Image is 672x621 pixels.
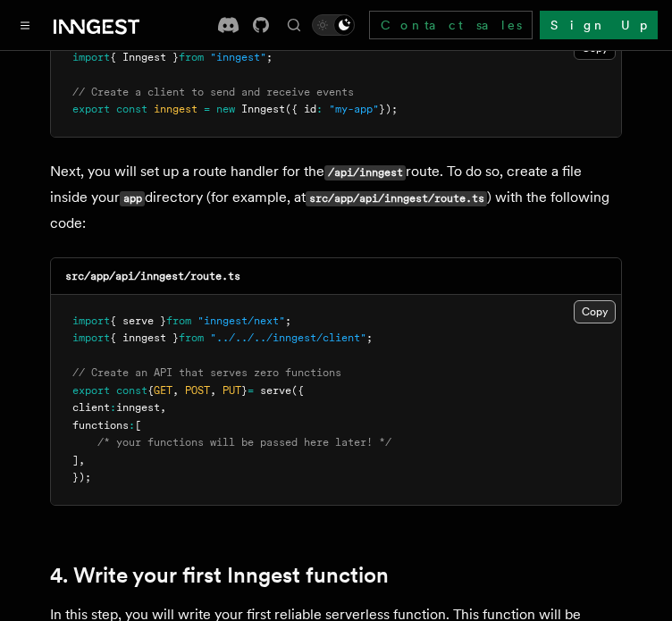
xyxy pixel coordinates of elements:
[110,315,166,327] span: { serve }
[50,159,622,236] p: Next, you will set up a route handler for the route. To do so, create a file inside your director...
[329,103,379,115] span: "my-app"
[197,315,285,327] span: "inngest/next"
[185,384,210,397] span: POST
[285,315,291,327] span: ;
[72,51,110,63] span: import
[324,165,406,180] code: /api/inngest
[110,331,179,344] span: { inngest }
[285,103,316,115] span: ({ id
[160,401,166,414] span: ,
[179,51,204,63] span: from
[316,103,323,115] span: :
[72,331,110,344] span: import
[79,454,85,466] span: ,
[72,384,110,397] span: export
[210,51,266,63] span: "inngest"
[260,384,291,397] span: serve
[172,384,179,397] span: ,
[210,384,216,397] span: ,
[72,471,91,483] span: });
[110,401,116,414] span: :
[97,436,391,449] span: /* your functions will be passed here later! */
[72,103,110,115] span: export
[72,419,129,432] span: functions
[116,401,160,414] span: inngest
[241,384,248,397] span: }
[116,384,147,397] span: const
[216,103,235,115] span: new
[72,401,110,414] span: client
[135,419,141,432] span: [
[312,14,355,36] button: Toggle dark mode
[241,103,285,115] span: Inngest
[14,14,36,36] button: Toggle navigation
[65,270,240,282] code: src/app/api/inngest/route.ts
[210,331,366,344] span: "../../../inngest/client"
[154,384,172,397] span: GET
[266,51,273,63] span: ;
[223,384,241,397] span: PUT
[248,384,254,397] span: =
[147,384,154,397] span: {
[72,86,354,98] span: // Create a client to send and receive events
[120,191,145,206] code: app
[179,331,204,344] span: from
[129,419,135,432] span: :
[574,300,616,323] button: Copy
[291,384,304,397] span: ({
[540,11,658,39] a: Sign Up
[204,103,210,115] span: =
[166,315,191,327] span: from
[50,563,389,588] a: 4. Write your first Inngest function
[110,51,179,63] span: { Inngest }
[306,191,487,206] code: src/app/api/inngest/route.ts
[379,103,398,115] span: });
[283,14,305,36] button: Find something...
[154,103,197,115] span: inngest
[72,315,110,327] span: import
[369,11,533,39] a: Contact sales
[72,366,341,379] span: // Create an API that serves zero functions
[116,103,147,115] span: const
[72,454,79,466] span: ]
[366,331,373,344] span: ;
